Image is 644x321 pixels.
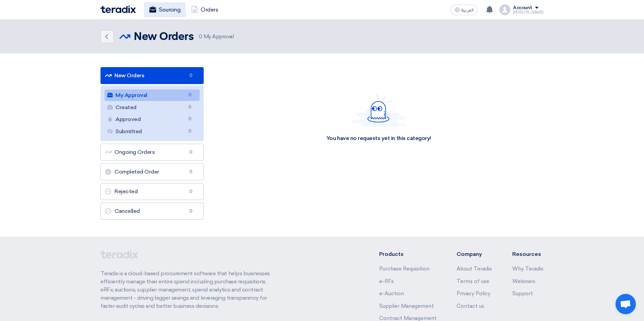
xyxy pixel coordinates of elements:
span: My Approval [199,33,234,41]
img: profile_test.png [499,4,510,15]
a: Submitted [105,126,200,137]
a: Contact us [457,303,484,309]
span: 0 [186,116,194,123]
a: e-RFx [379,278,394,284]
a: Webinars [512,278,535,284]
span: 0 [187,188,195,195]
img: Hello [351,94,406,127]
a: Terms of use [457,278,489,284]
span: 0 [187,208,195,215]
li: Resources [512,250,544,258]
a: Privacy Policy [457,290,491,297]
span: 0 [187,168,195,175]
a: Sourcing [144,2,186,17]
a: New Orders0 [100,67,204,84]
a: Orders [186,2,223,17]
a: Created [105,102,200,113]
img: Teradix logo [100,5,136,13]
a: Approved [105,114,200,125]
button: العربية [450,4,478,15]
span: 0 [187,149,195,156]
span: 0 [186,104,194,111]
p: Teradix is a cloud-based procurement software that helps businesses efficiently manage their enti... [100,269,278,310]
a: Rejected0 [100,183,204,200]
span: 0 [187,72,195,79]
div: [PERSON_NAME] [513,11,544,14]
a: Cancelled0 [100,203,204,220]
span: 0 [186,92,194,99]
div: Open chat [615,294,636,314]
li: Products [379,250,437,258]
a: My Approval [105,89,200,101]
div: Account [513,5,532,11]
a: Ongoing Orders0 [100,144,204,161]
li: Company [457,250,492,258]
span: العربية [461,8,474,13]
div: You have no requests yet in this category! [326,135,431,142]
a: About Teradix [457,266,492,272]
h2: New Orders [134,30,194,44]
a: Support [512,290,533,297]
a: Supplier Management [379,303,434,309]
span: 0 [199,34,202,40]
a: e-Auction [379,290,404,297]
span: 0 [186,128,194,135]
a: Purchase Requisition [379,266,429,272]
a: Why Teradix [512,266,544,272]
a: Completed Order0 [100,163,204,180]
